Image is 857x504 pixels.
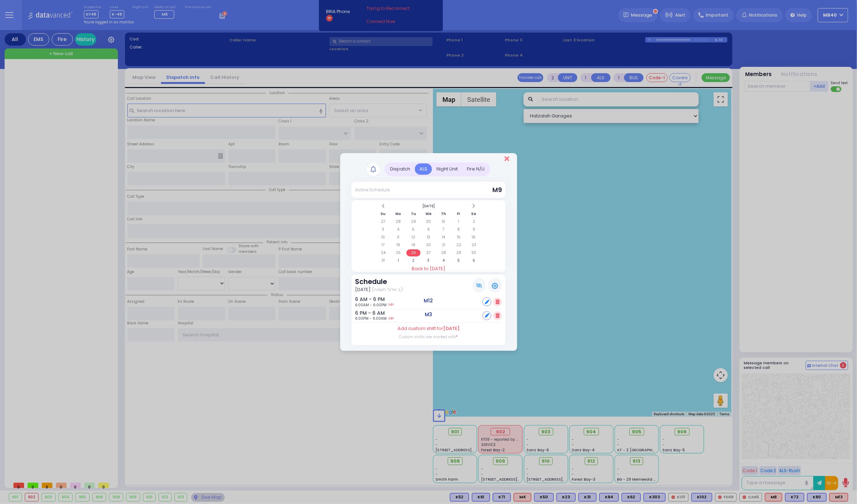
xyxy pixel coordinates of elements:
th: We [421,210,436,218]
span: 6:00AM - 6:00PM [355,302,387,308]
td: 4 [391,226,406,233]
td: 27 [376,218,390,225]
td: 24 [376,249,390,256]
div: Night Unit [432,163,462,175]
td: 11 [391,234,406,241]
td: 28 [436,249,451,256]
td: 1 [451,218,466,225]
span: [DATE] [355,286,371,293]
label: Add custom shift for [398,325,459,332]
td: 15 [451,234,466,241]
th: Tu [406,210,421,218]
a: Edit [389,316,394,321]
th: Fr [451,210,466,218]
div: ALS [415,163,432,175]
td: 13 [421,234,436,241]
td: 16 [467,234,481,241]
td: 3 [376,226,390,233]
td: 6 [421,226,436,233]
th: Th [436,210,451,218]
td: 10 [376,234,390,241]
td: 14 [436,234,451,241]
td: 25 [391,249,406,256]
td: 17 [376,242,390,249]
th: Mo [391,210,406,218]
h5: M3 [425,312,432,318]
td: 5 [451,257,466,264]
label: Custom shifts are marked with [399,334,458,340]
td: 9 [467,226,481,233]
td: 8 [451,226,466,233]
td: 7 [436,226,451,233]
button: Close [504,155,509,162]
td: 23 [467,242,481,249]
td: 19 [406,242,421,249]
h6: 6 PM - 6 AM [355,310,375,316]
span: 6:00PM - 6:00AM [355,316,387,321]
td: 6 [467,257,481,264]
td: 30 [467,249,481,256]
h6: 6 AM - 6 PM [355,296,375,302]
th: Select Month [391,203,466,210]
a: Back to [DATE] [352,265,505,272]
td: 27 [421,249,436,256]
td: 5 [406,226,421,233]
span: Previous Month [382,203,385,209]
td: 20 [421,242,436,249]
td: 3 [421,257,436,264]
td: 31 [376,257,390,264]
span: [DATE] [443,325,459,332]
span: Next Month [472,203,475,209]
th: Su [376,210,390,218]
th: Sa [467,210,481,218]
td: 21 [436,242,451,249]
div: Dispatch [385,163,415,175]
td: 22 [451,242,466,249]
div: Fire N/U [462,163,489,175]
td: 29 [451,249,466,256]
td: 26 [406,249,421,256]
td: 4 [436,257,451,264]
h5: M12 [424,298,433,304]
span: M9 [492,186,502,194]
td: 28 [391,218,406,225]
td: 30 [421,218,436,225]
td: 2 [467,218,481,225]
td: 2 [406,257,421,264]
td: 12 [406,234,421,241]
span: (ב אלול תשפה) [372,286,403,293]
h3: Schedule [355,278,403,286]
td: 29 [406,218,421,225]
a: Edit [389,302,394,308]
td: 18 [391,242,406,249]
td: 1 [391,257,406,264]
div: Active Schedule [355,187,390,193]
td: 31 [436,218,451,225]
